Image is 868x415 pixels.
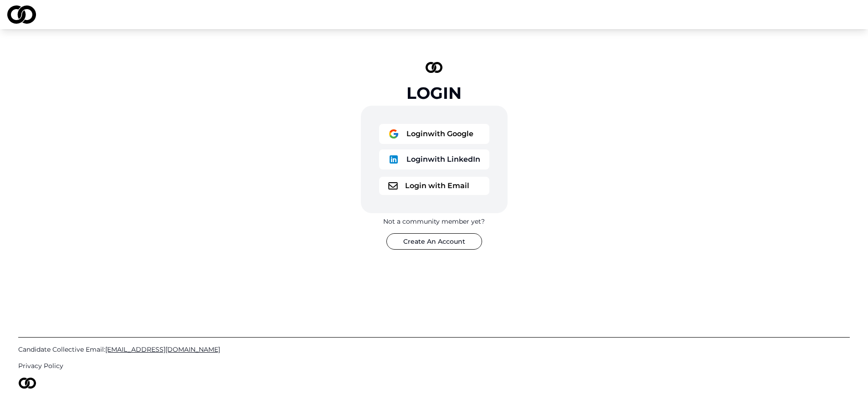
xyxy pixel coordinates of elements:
[18,378,36,389] img: logo
[379,149,489,169] button: logoLoginwith LinkedIn
[388,182,398,190] img: logo
[406,84,462,102] div: Login
[426,62,443,73] img: logo
[7,5,36,24] img: logo
[388,128,399,139] img: logo
[18,361,850,370] a: Privacy Policy
[18,345,850,354] a: Candidate Collective Email:[EMAIL_ADDRESS][DOMAIN_NAME]
[386,233,482,250] button: Create An Account
[379,177,489,195] button: logoLogin with Email
[383,217,485,226] div: Not a community member yet?
[105,345,220,354] span: [EMAIL_ADDRESS][DOMAIN_NAME]
[379,124,489,144] button: logoLoginwith Google
[388,154,399,165] img: logo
